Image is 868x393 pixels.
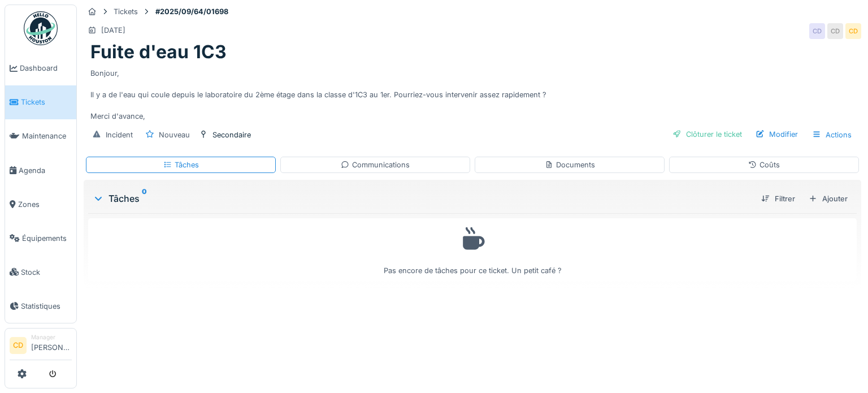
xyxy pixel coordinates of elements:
[93,192,752,205] div: Tâches
[748,159,780,170] div: Coûts
[5,255,76,289] a: Stock
[751,127,802,142] div: Modifier
[827,23,843,39] div: CD
[22,131,72,141] span: Maintenance
[5,119,76,153] a: Maintenance
[212,129,251,140] div: Secondaire
[18,199,72,210] span: Zones
[163,159,199,170] div: Tâches
[5,289,76,323] a: Statistiques
[807,127,857,143] div: Actions
[21,267,72,278] span: Stock
[114,6,138,17] div: Tickets
[5,85,76,119] a: Tickets
[90,63,854,122] div: Bonjour, Il y a de l'eau qui coule depuis le laboratoire du 2ème étage dans la classe d'1C3 au 1e...
[106,129,133,140] div: Incident
[90,41,227,63] h1: Fuite d'eau 1C3
[341,159,410,170] div: Communications
[151,6,233,17] strong: #2025/09/64/01698
[809,23,825,39] div: CD
[668,127,747,142] div: Clôturer le ticket
[20,63,72,74] span: Dashboard
[159,129,190,140] div: Nouveau
[142,192,147,205] sup: 0
[21,97,72,107] span: Tickets
[10,333,72,360] a: CD Manager[PERSON_NAME]
[31,333,72,357] li: [PERSON_NAME]
[10,337,27,354] li: CD
[5,221,76,255] a: Équipements
[804,191,852,206] div: Ajouter
[545,159,595,170] div: Documents
[24,11,58,45] img: Badge_color-CXgf-gQk.svg
[845,23,861,39] div: CD
[22,233,72,244] span: Équipements
[5,153,76,187] a: Agenda
[31,333,72,342] div: Manager
[96,223,849,276] div: Pas encore de tâches pour ce ticket. Un petit café ?
[5,187,76,221] a: Zones
[21,301,72,312] span: Statistiques
[101,25,125,36] div: [DATE]
[5,51,76,85] a: Dashboard
[757,191,800,206] div: Filtrer
[19,165,72,176] span: Agenda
